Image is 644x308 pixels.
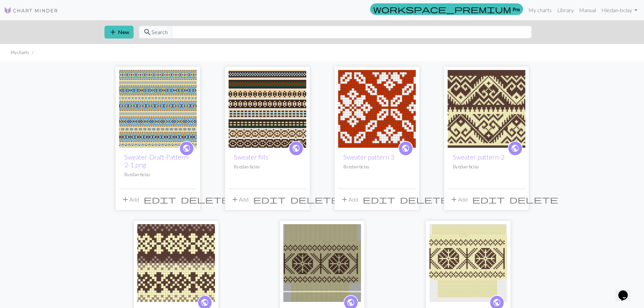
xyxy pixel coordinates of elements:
a: Pro [370,3,523,15]
a: Sweater pattern 3 [338,105,416,111]
a: Mitts [429,259,507,265]
a: Sweater pattern-2 [448,105,525,111]
i: Edit [253,195,286,204]
img: Sweater pattern 3 [338,70,416,148]
span: Search [151,28,168,36]
a: Sweater pattern-2 [453,153,504,161]
button: Delete [178,193,232,206]
a: Sweater fills [229,105,306,111]
span: edit [144,195,176,204]
p: By edan-bclay [234,164,301,170]
img: Sweater pattern [137,224,215,302]
span: add [340,195,349,204]
span: public [493,297,501,308]
i: public [292,142,300,155]
span: delete [181,195,230,204]
a: Hiedan-bclay [599,3,640,17]
button: Edit [141,193,178,206]
i: public [511,142,519,155]
span: public [182,143,191,153]
a: public [398,141,413,156]
button: Delete [398,193,451,206]
span: public [292,143,300,153]
button: Add [229,193,251,206]
span: delete [509,195,558,204]
i: public [401,142,410,155]
button: New [104,26,134,39]
span: add [109,27,117,37]
button: Edit [470,193,507,206]
a: Mitts 2 [283,259,361,265]
button: Add [119,193,141,206]
a: Paul McCartney 70's Fair Isle Sweater [119,105,197,111]
p: By edan-bclay [343,164,410,170]
a: Sweater fills [234,153,268,161]
a: Sweater pattern 3 [343,153,394,161]
button: Add [338,193,360,206]
img: Sweater pattern-2 [448,70,525,148]
img: Sweater fills [229,70,306,148]
button: Edit [360,193,398,206]
a: Library [554,3,576,17]
span: edit [363,195,395,204]
a: My charts [526,3,554,17]
span: add [450,195,458,204]
li: My charts [11,49,29,56]
i: Edit [363,195,395,204]
button: Add [448,193,470,206]
img: Mitts [429,224,507,302]
span: add [231,195,239,204]
p: By edan-bclay [453,164,520,170]
i: public [182,142,191,155]
i: Edit [144,195,176,204]
iframe: chat widget [616,281,637,301]
i: Edit [472,195,505,204]
img: Mitts 2 [283,224,361,302]
button: Edit [251,193,288,206]
img: Logo [4,6,58,15]
span: search [143,27,151,37]
span: public [511,143,519,153]
button: Delete [288,193,341,206]
a: public [289,141,304,156]
a: Manual [576,3,599,17]
span: workspace_premium [373,4,511,14]
a: Sweater-Draft-Pattern-2-1.png [124,153,190,169]
span: edit [472,195,505,204]
span: public [401,143,410,153]
button: Delete [507,193,560,206]
span: public [347,297,355,308]
a: public [179,141,194,156]
a: Sweater pattern [137,259,215,265]
span: delete [400,195,449,204]
p: By edan-bclay [124,171,191,178]
span: delete [290,195,339,204]
a: public [508,141,523,156]
img: Paul McCartney 70's Fair Isle Sweater [119,70,197,148]
span: edit [253,195,286,204]
span: public [200,297,209,308]
span: add [121,195,129,204]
